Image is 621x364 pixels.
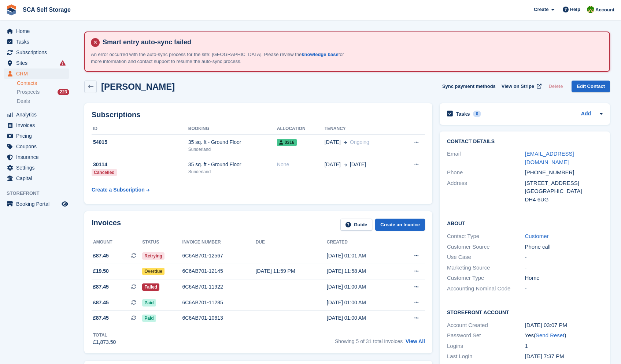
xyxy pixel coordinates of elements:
span: Coupons [16,141,60,152]
div: 1 [525,342,603,350]
img: Sam Chapman [587,6,594,13]
div: Marketing Source [447,264,525,272]
div: 223 [58,89,69,95]
a: Edit Contact [572,81,610,93]
span: Settings [16,163,60,173]
div: 35 sq. ft - Ground Floor [188,161,277,168]
div: [DATE] 01:01 AM [327,252,398,260]
span: Invoices [16,120,60,130]
a: Deals [17,97,69,105]
span: Analytics [16,109,60,120]
div: Sunderland [188,168,277,175]
span: £87.45 [93,252,109,260]
div: [GEOGRAPHIC_DATA] [525,187,603,196]
div: 35 sq. ft - Ground Floor [188,138,277,146]
a: Guide [340,219,373,231]
a: Send Reset [536,332,564,338]
th: Allocation [277,123,325,135]
th: Status [142,237,182,248]
span: £87.45 [93,283,109,291]
a: knowledge base [302,52,338,57]
div: [DATE] 01:00 AM [327,283,398,291]
span: Capital [16,173,60,183]
p: An error occurred with the auto-sync process for the site: [GEOGRAPHIC_DATA]. Please review the f... [91,51,347,65]
div: 6C6AB701-11285 [182,299,255,307]
a: menu [4,173,69,183]
th: Booking [188,123,277,135]
div: Home [525,274,603,282]
div: 6C6AB701-10613 [182,314,255,322]
div: 30114 [92,161,188,168]
div: Phone [447,168,525,177]
span: Deals [17,98,30,105]
div: [DATE] 11:58 AM [327,267,398,275]
a: menu [4,163,69,173]
span: Overdue [142,268,165,275]
div: 6C6AB701-11922 [182,283,255,291]
span: Prospects [17,89,40,96]
a: View on Stripe [499,81,543,93]
button: Sync payment methods [442,81,496,93]
div: - [525,253,603,261]
a: menu [4,58,69,68]
h4: Smart entry auto-sync failed [100,38,603,47]
div: Use Case [447,253,525,261]
div: Logins [447,342,525,350]
span: Subscriptions [16,47,60,57]
div: Customer Type [447,274,525,282]
a: SCA Self Storage [20,4,74,16]
a: Create a Subscription [92,183,149,197]
span: Storefront [7,190,73,197]
div: None [277,161,325,168]
span: £87.45 [93,299,109,307]
img: stora-icon-8386f47178a22dfd0bd8f6a31ec36ba5ce8667c1dd55bd0f319d3a0aa187defe.svg [6,4,17,15]
div: [DATE] 11:59 PM [256,267,327,275]
div: Create a Subscription [92,186,145,194]
a: menu [4,68,69,79]
div: Accounting Nominal Code [447,285,525,293]
a: Create an Invoice [375,219,425,231]
div: 6C6AB701-12145 [182,267,255,275]
div: [DATE] 03:07 PM [525,321,603,330]
a: menu [4,199,69,209]
span: Paid [142,299,156,307]
span: Pricing [16,131,60,141]
div: DH4 6UG [525,196,603,204]
span: [DATE] [325,161,341,168]
div: Customer Source [447,243,525,251]
a: Prospects 223 [17,88,69,96]
span: ( ) [534,332,566,338]
th: Tenancy [325,123,399,135]
div: 6C6AB701-12567 [182,252,255,260]
span: View on Stripe [502,83,534,90]
span: 0316 [277,139,297,146]
a: menu [4,26,69,36]
span: Sites [16,58,60,68]
i: Smart entry sync failures have occurred [60,60,66,66]
span: Tasks [16,37,60,47]
a: menu [4,152,69,162]
a: Add [581,110,591,118]
div: 54015 [92,138,188,146]
span: Account [595,6,614,14]
div: [DATE] 01:00 AM [327,299,398,307]
div: Yes [525,331,603,340]
th: Invoice number [182,237,255,248]
div: Total [93,332,116,338]
span: £19.50 [93,267,109,275]
th: Due [256,237,327,248]
span: Ongoing [350,139,369,145]
time: 2023-12-15 19:37:18 UTC [525,353,564,359]
div: Cancelled [92,169,117,176]
div: Sunderland [188,146,277,153]
button: Delete [546,81,566,93]
a: [EMAIL_ADDRESS][DOMAIN_NAME] [525,151,574,165]
div: [DATE] 01:00 AM [327,314,398,322]
h2: Invoices [92,219,121,231]
h2: About [447,219,603,227]
span: Paid [142,315,156,322]
div: - [525,285,603,293]
th: Created [327,237,398,248]
a: menu [4,131,69,141]
span: Booking Portal [16,199,60,209]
